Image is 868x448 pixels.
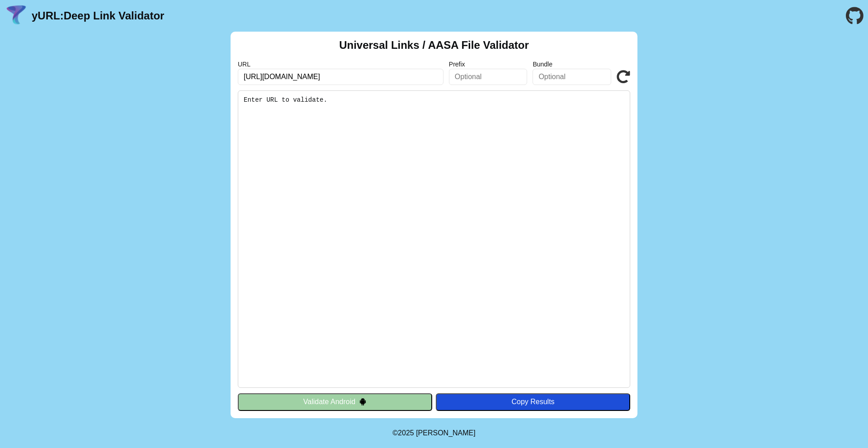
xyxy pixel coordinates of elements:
[440,398,626,406] div: Copy Results
[398,429,414,437] span: 2025
[339,39,529,52] h2: Universal Links / AASA File Validator
[238,61,443,68] label: URL
[238,69,443,85] input: Required
[392,418,475,448] footer: ©
[449,61,528,68] label: Prefix
[449,69,528,85] input: Optional
[238,90,630,388] pre: Enter URL to validate.
[436,393,630,410] button: Copy Results
[533,69,611,85] input: Optional
[533,61,611,68] label: Bundle
[416,429,476,437] a: Michael Ibragimchayev's Personal Site
[32,9,164,22] a: yURL:Deep Link Validator
[238,393,432,410] button: Validate Android
[359,398,367,406] img: droidIcon.svg
[5,4,28,28] img: yURL Logo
